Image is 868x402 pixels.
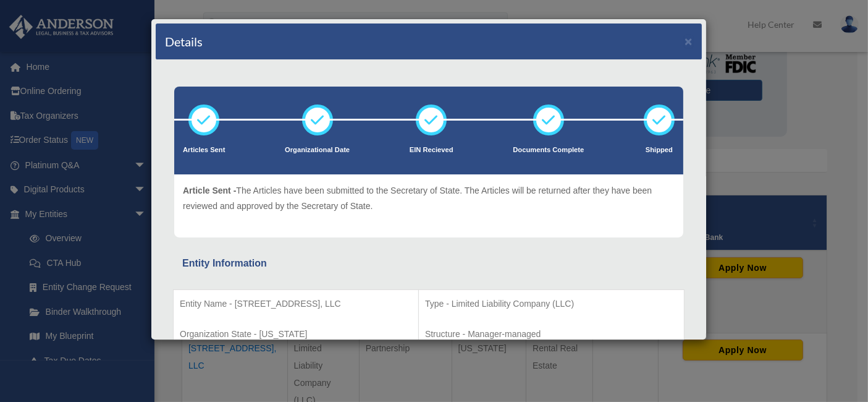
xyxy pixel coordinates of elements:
[685,35,693,48] button: ×
[183,183,675,213] p: The Articles have been submitted to the Secretary of State. The Articles will be returned after t...
[180,296,412,312] p: Entity Name - [STREET_ADDRESS], LLC
[410,144,453,156] p: EIN Recieved
[183,144,225,156] p: Articles Sent
[165,33,203,50] h4: Details
[180,327,412,342] p: Organization State - [US_STATE]
[644,144,675,156] p: Shipped
[183,186,236,195] span: Article Sent -
[513,144,584,156] p: Documents Complete
[285,144,350,156] p: Organizational Date
[425,327,678,342] p: Structure - Manager-managed
[425,296,678,312] p: Type - Limited Liability Company (LLC)
[182,255,675,272] div: Entity Information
